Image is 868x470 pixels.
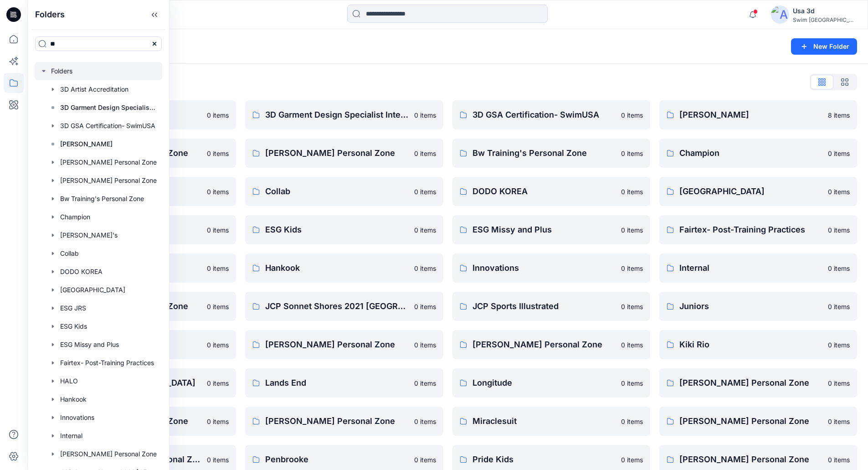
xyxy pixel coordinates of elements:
[414,455,436,465] p: 0 items
[452,215,650,244] a: ESG Missy and Plus0 items
[679,453,822,466] p: [PERSON_NAME] Personal Zone
[659,139,857,168] a: Champion0 items
[207,263,229,273] p: 0 items
[245,253,443,283] a: Hankook0 items
[659,100,857,129] a: [PERSON_NAME]8 items
[452,407,650,436] a: Miraclesuit0 items
[679,147,822,160] p: Champion
[452,139,650,168] a: Bw Training's Personal Zone0 items
[265,147,408,160] p: [PERSON_NAME] Personal Zone
[265,300,408,313] p: JCP Sonnet Shores 2021 [GEOGRAPHIC_DATA]
[659,368,857,398] a: [PERSON_NAME] Personal Zone0 items
[828,302,850,311] p: 0 items
[679,185,822,198] p: [GEOGRAPHIC_DATA]
[659,215,857,244] a: Fairtex- Post-Training Practices0 items
[828,340,850,350] p: 0 items
[245,139,443,168] a: [PERSON_NAME] Personal Zone0 items
[621,187,643,196] p: 0 items
[793,16,857,23] div: Swim [GEOGRAPHIC_DATA]
[207,149,229,158] p: 0 items
[828,417,850,426] p: 0 items
[679,108,822,121] p: [PERSON_NAME]
[245,100,443,129] a: 3D Garment Design Specialist Interview0 items
[473,300,616,313] p: JCP Sports Illustrated
[245,407,443,436] a: [PERSON_NAME] Personal Zone0 items
[659,330,857,359] a: Kiki Rio0 items
[679,377,822,389] p: [PERSON_NAME] Personal Zone
[414,149,436,158] p: 0 items
[473,377,616,389] p: Longitude
[828,263,850,273] p: 0 items
[473,338,616,351] p: [PERSON_NAME] Personal Zone
[265,377,408,389] p: Lands End
[621,110,643,120] p: 0 items
[679,223,822,236] p: Fairtex- Post-Training Practices
[414,225,436,235] p: 0 items
[828,110,850,120] p: 8 items
[828,225,850,235] p: 0 items
[473,108,616,121] p: 3D GSA Certification- SwimUSA
[828,187,850,196] p: 0 items
[414,187,436,196] p: 0 items
[473,262,616,274] p: Innovations
[621,302,643,311] p: 0 items
[621,340,643,350] p: 0 items
[60,139,113,150] p: [PERSON_NAME]
[265,223,408,236] p: ESG Kids
[265,453,408,466] p: Penbrooke
[414,263,436,273] p: 0 items
[452,177,650,206] a: DODO KOREA0 items
[245,215,443,244] a: ESG Kids0 items
[414,417,436,426] p: 0 items
[791,38,857,55] button: New Folder
[207,417,229,426] p: 0 items
[621,417,643,426] p: 0 items
[679,415,822,428] p: [PERSON_NAME] Personal Zone
[621,378,643,388] p: 0 items
[621,455,643,465] p: 0 items
[621,149,643,158] p: 0 items
[207,378,229,388] p: 0 items
[245,292,443,321] a: JCP Sonnet Shores 2021 [GEOGRAPHIC_DATA]0 items
[771,5,789,24] img: avatar
[414,302,436,311] p: 0 items
[828,455,850,465] p: 0 items
[207,302,229,311] p: 0 items
[828,378,850,388] p: 0 items
[473,415,616,428] p: Miraclesuit
[265,185,408,198] p: Collab
[265,338,408,351] p: [PERSON_NAME] Personal Zone
[414,340,436,350] p: 0 items
[473,453,616,466] p: Pride Kids
[659,177,857,206] a: [GEOGRAPHIC_DATA]0 items
[245,177,443,206] a: Collab0 items
[473,223,616,236] p: ESG Missy and Plus
[60,102,157,113] p: 3D Garment Design Specialist Interview
[207,187,229,196] p: 0 items
[245,330,443,359] a: [PERSON_NAME] Personal Zone0 items
[414,378,436,388] p: 0 items
[659,407,857,436] a: [PERSON_NAME] Personal Zone0 items
[452,100,650,129] a: 3D GSA Certification- SwimUSA0 items
[679,300,822,313] p: Juniors
[679,262,822,274] p: Internal
[452,292,650,321] a: JCP Sports Illustrated0 items
[452,253,650,283] a: Innovations0 items
[414,110,436,120] p: 0 items
[265,262,408,274] p: Hankook
[207,225,229,235] p: 0 items
[265,108,408,121] p: 3D Garment Design Specialist Interview
[265,415,408,428] p: [PERSON_NAME] Personal Zone
[473,147,616,160] p: Bw Training's Personal Zone
[659,253,857,283] a: Internal0 items
[793,5,857,16] div: Usa 3d
[245,368,443,398] a: Lands End0 items
[828,149,850,158] p: 0 items
[207,110,229,120] p: 0 items
[207,340,229,350] p: 0 items
[621,225,643,235] p: 0 items
[207,455,229,465] p: 0 items
[473,185,616,198] p: DODO KOREA
[621,263,643,273] p: 0 items
[452,368,650,398] a: Longitude0 items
